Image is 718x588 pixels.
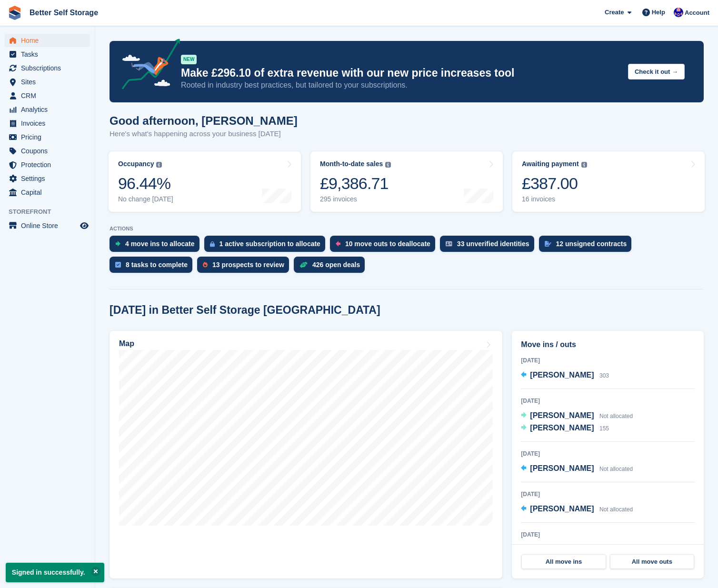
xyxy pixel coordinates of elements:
span: Online Store [21,219,78,232]
span: Subscriptions [21,61,78,75]
p: ACTIONS [110,226,704,232]
div: 426 open deals [312,261,360,269]
div: Month-to-date sales [320,160,383,168]
img: active_subscription_to_allocate_icon-d502201f5373d7db506a760aba3b589e785aa758c864c3986d89f69b8ff3... [210,241,215,247]
div: 4 move ins to allocate [125,240,195,248]
a: menu [5,117,90,130]
div: 12 unsigned contracts [556,240,627,248]
div: 295 invoices [320,195,391,203]
h2: Move ins / outs [521,339,695,350]
div: £9,386.71 [320,174,391,193]
span: Home [21,34,78,47]
img: stora-icon-8386f47178a22dfd0bd8f6a31ec36ba5ce8667c1dd55bd0f319d3a0aa187defe.svg [8,6,22,20]
img: price-adjustments-announcement-icon-8257ccfd72463d97f412b2fc003d46551f7dbcb40ab6d574587a9cd5c0d94... [114,39,180,93]
a: 1 active subscription to allocate [204,236,330,257]
span: Invoices [21,117,78,130]
a: menu [5,48,90,61]
a: menu [5,130,90,144]
p: Here's what's happening across your business [DATE] [110,129,298,140]
img: prospect-51fa495bee0391a8d652442698ab0144808aea92771e9ea1ae160a38d050c398.svg [203,262,208,268]
a: menu [5,172,90,185]
h2: Map [119,339,134,348]
span: [PERSON_NAME] [530,411,594,419]
div: 10 move outs to deallocate [345,240,430,248]
div: 1 active subscription to allocate [219,240,320,248]
a: All move ins [521,554,606,569]
span: Settings [21,172,78,185]
a: [PERSON_NAME] Not allocated [521,410,633,422]
a: All move outs [610,554,694,569]
a: Preview store [79,220,90,231]
span: Analytics [21,103,78,116]
a: [PERSON_NAME] Not allocated [521,503,633,516]
img: icon-info-grey-7440780725fd019a000dd9b08b2336e03edf1995a4989e88bcd33f0948082b44.svg [156,162,162,168]
span: Not allocated [599,466,633,472]
div: [DATE] [521,397,695,405]
img: move_ins_to_allocate_icon-fdf77a2bb77ea45bf5b3d319d69a93e2d87916cf1d5bf7949dd705db3b84f3ca.svg [115,241,120,247]
a: [PERSON_NAME] Not allocated [521,463,633,475]
span: Not allocated [599,413,633,419]
span: Protection [21,158,78,171]
p: Make £296.10 of extra revenue with our new price increases tool [181,66,620,80]
img: task-75834270c22a3079a89374b754ae025e5fb1db73e45f91037f5363f120a921f8.svg [115,262,121,268]
a: menu [5,34,90,47]
span: Capital [21,186,78,199]
a: 426 open deals [294,257,369,278]
span: Create [605,8,624,17]
div: No change [DATE] [118,195,173,203]
span: [PERSON_NAME] [530,424,594,432]
span: Account [685,8,709,18]
span: 155 [599,425,609,432]
a: Month-to-date sales £9,386.71 295 invoices [310,151,503,212]
a: menu [5,75,90,89]
div: 33 unverified identities [457,240,529,248]
div: 13 prospects to review [212,261,284,269]
a: menu [5,89,90,102]
span: [PERSON_NAME] [530,505,594,513]
a: Map [110,331,502,578]
span: CRM [21,89,78,102]
a: 33 unverified identities [440,236,539,257]
div: [DATE] [521,449,695,458]
a: [PERSON_NAME] 303 [521,369,609,382]
img: verify_identity-adf6edd0f0f0b5bbfe63781bf79b02c33cf7c696d77639b501bdc392416b5a36.svg [446,241,452,247]
div: £387.00 [522,174,587,193]
img: deal-1b604bf984904fb50ccaf53a9ad4b4a5d6e5aea283cecdc64d6e3604feb123c2.svg [299,261,308,268]
a: menu [5,219,90,232]
span: Sites [21,75,78,89]
a: [PERSON_NAME] 155 [521,422,609,435]
span: Storefront [9,207,95,217]
a: 12 unsigned contracts [539,236,637,257]
span: Coupons [21,144,78,158]
button: Check it out → [628,64,685,80]
a: Awaiting payment £387.00 16 invoices [512,151,705,212]
div: [DATE] [521,356,695,365]
span: Help [652,8,665,17]
img: contract_signature_icon-13c848040528278c33f63329250d36e43548de30e8caae1d1a13099fd9432cc5.svg [545,241,551,247]
div: 16 invoices [522,195,587,203]
a: 8 tasks to complete [110,257,197,278]
div: Occupancy [118,160,154,168]
a: 10 move outs to deallocate [330,236,440,257]
img: icon-info-grey-7440780725fd019a000dd9b08b2336e03edf1995a4989e88bcd33f0948082b44.svg [385,162,391,168]
a: menu [5,158,90,171]
img: move_outs_to_deallocate_icon-f764333ba52eb49d3ac5e1228854f67142a1ed5810a6f6cc68b1a99e826820c5.svg [336,241,340,247]
a: menu [5,186,90,199]
div: [DATE] [521,530,695,539]
span: 303 [599,372,609,379]
h1: Good afternoon, [PERSON_NAME] [110,114,298,127]
p: Rooted in industry best practices, but tailored to your subscriptions. [181,80,620,90]
span: [PERSON_NAME] [530,371,594,379]
div: 8 tasks to complete [126,261,188,269]
div: 96.44% [118,174,173,193]
div: [DATE] [521,490,695,498]
a: menu [5,61,90,75]
span: Not allocated [599,506,633,513]
div: Awaiting payment [522,160,579,168]
h2: [DATE] in Better Self Storage [GEOGRAPHIC_DATA] [110,304,380,317]
a: menu [5,103,90,116]
div: NEW [181,55,197,64]
img: David Macdonald [674,8,683,17]
a: Occupancy 96.44% No change [DATE] [109,151,301,212]
a: Better Self Storage [26,5,102,20]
